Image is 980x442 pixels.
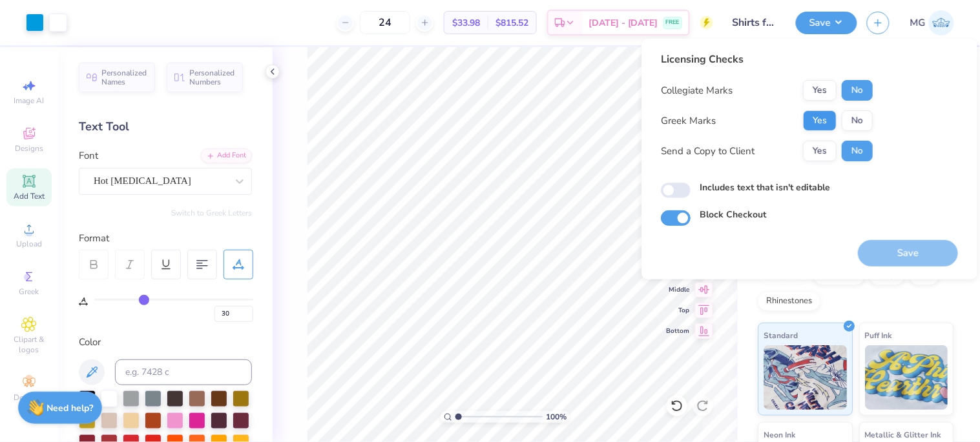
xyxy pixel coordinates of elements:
[910,10,954,35] a: MG
[758,292,821,311] div: Rhinestones
[15,143,43,154] span: Designs
[667,326,690,336] span: Bottom
[803,80,837,101] button: Yes
[866,428,942,441] span: Metallic & Glitter Ink
[101,68,147,86] span: Personalized Names
[589,16,658,30] span: [DATE] - [DATE]
[14,95,45,106] span: Image AI
[667,306,690,315] span: Top
[803,141,837,161] button: Yes
[189,68,235,86] span: Personalized Numbers
[360,11,410,34] input: – –
[16,239,42,249] span: Upload
[929,10,954,35] img: Michael Galon
[14,191,45,201] span: Add Text
[700,181,830,194] label: Includes text that isn't editable
[546,411,567,423] span: 100 %
[842,141,873,161] button: No
[6,334,52,355] span: Clipart & logos
[666,18,680,27] span: FREE
[866,328,893,342] span: Puff Ink
[495,16,528,30] span: $815.52
[171,208,252,218] button: Switch to Greek Letters
[723,10,786,35] input: Untitled Design
[79,118,252,136] div: Text Tool
[796,12,857,34] button: Save
[14,392,45,403] span: Decorate
[764,428,796,441] span: Neon Ink
[661,114,716,128] div: Greek Marks
[700,208,766,221] label: Block Checkout
[661,144,755,159] div: Send a Copy to Client
[910,15,926,30] span: MG
[115,359,252,385] input: e.g. 7428 c
[47,402,94,414] strong: Need help?
[764,328,798,342] span: Standard
[79,148,98,163] label: Font
[19,286,39,297] span: Greek
[201,148,252,163] div: Add Font
[667,285,690,294] span: Middle
[661,52,873,67] div: Licensing Checks
[842,80,873,101] button: No
[661,83,733,98] div: Collegiate Marks
[79,335,252,350] div: Color
[764,345,848,410] img: Standard
[452,16,480,30] span: $33.98
[842,110,873,131] button: No
[79,231,253,246] div: Format
[866,345,949,410] img: Puff Ink
[803,110,837,131] button: Yes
